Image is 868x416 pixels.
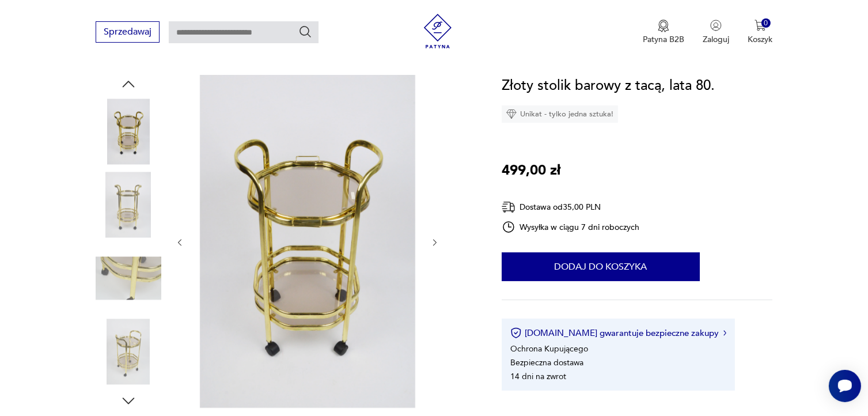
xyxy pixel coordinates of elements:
button: Dodaj do koszyka [502,252,700,281]
div: Dostawa od 35,00 PLN [502,200,640,214]
img: Ikona dostawy [502,200,516,214]
li: 14 dni na zwrot [510,371,566,382]
img: Zdjęcie produktu Złoty stolik barowy z tacą, lata 80. [96,99,161,164]
button: Szukaj [298,25,312,39]
a: Sprzedawaj [96,29,160,37]
button: Sprzedawaj [96,21,160,43]
img: Ikona strzałki w prawo [723,330,727,336]
p: 499,00 zł [502,160,560,181]
button: Patyna B2B [643,20,684,45]
iframe: Smartsupp widget button [829,370,861,402]
img: Zdjęcie produktu Złoty stolik barowy z tacą, lata 80. [196,75,419,408]
div: Unikat - tylko jedna sztuka! [502,105,618,123]
div: Wysyłka w ciągu 7 dni roboczych [502,220,640,234]
li: Ochrona Kupującego [510,343,588,354]
p: Patyna B2B [643,34,684,45]
img: Ikona certyfikatu [510,327,522,339]
a: Ikona medaluPatyna B2B [643,20,684,45]
p: Zaloguj [703,34,729,45]
div: 0 [761,18,771,28]
img: Ikona medalu [658,20,669,32]
h1: Złoty stolik barowy z tacą, lata 80. [502,75,715,97]
button: Zaloguj [703,20,729,45]
li: Bezpieczna dostawa [510,357,583,368]
p: Koszyk [748,34,772,45]
img: Patyna - sklep z meblami i dekoracjami vintage [420,14,455,48]
img: Zdjęcie produktu Złoty stolik barowy z tacą, lata 80. [96,245,161,311]
img: Ikona diamentu [506,109,517,119]
button: 0Koszyk [748,20,772,45]
img: Zdjęcie produktu Złoty stolik barowy z tacą, lata 80. [96,172,161,238]
button: [DOMAIN_NAME] gwarantuje bezpieczne zakupy [510,327,726,339]
img: Zdjęcie produktu Złoty stolik barowy z tacą, lata 80. [96,319,161,385]
img: Ikona koszyka [755,20,766,31]
img: Ikonka użytkownika [710,20,722,31]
